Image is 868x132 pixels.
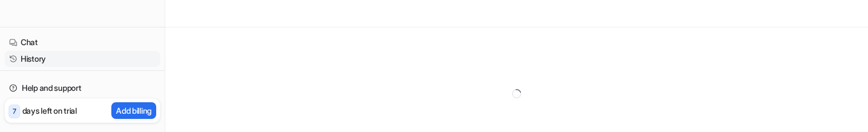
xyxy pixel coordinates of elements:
[5,51,160,67] a: History
[116,105,152,117] p: Add billing
[5,34,160,50] a: Chat
[22,105,77,117] p: days left on trial
[13,106,16,117] p: 7
[111,102,156,119] button: Add billing
[5,67,160,83] a: Reports
[5,80,160,96] a: Help and support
